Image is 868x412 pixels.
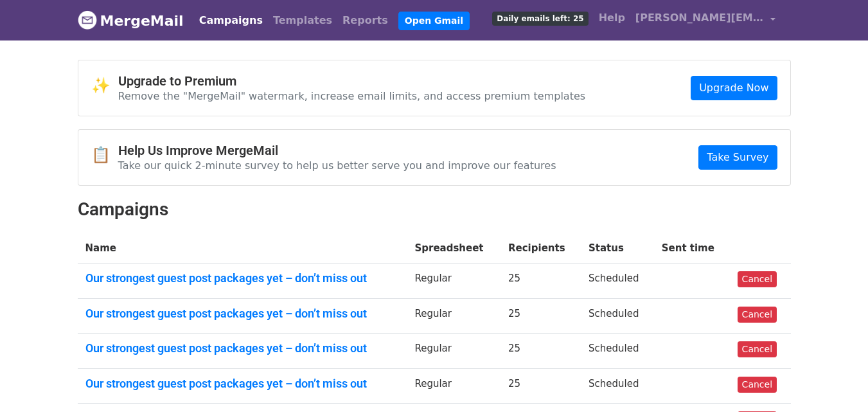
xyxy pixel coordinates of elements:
[407,264,500,299] td: Regular
[500,264,581,299] td: 25
[500,233,581,264] th: Recipients
[594,5,630,31] a: Help
[118,73,586,89] h4: Upgrade to Premium
[738,271,777,287] a: Cancel
[492,12,588,26] span: Daily emails left: 25
[487,5,593,31] a: Daily emails left: 25
[398,12,470,30] a: Open Gmail
[91,146,118,165] span: 📋
[698,145,777,170] a: Take Survey
[500,368,581,404] td: 25
[635,10,764,26] span: [PERSON_NAME][EMAIL_ADDRESS][PERSON_NAME][DOMAIN_NAME]
[738,307,777,323] a: Cancel
[500,334,581,369] td: 25
[630,5,781,35] a: [PERSON_NAME][EMAIL_ADDRESS][PERSON_NAME][DOMAIN_NAME]
[581,233,654,264] th: Status
[581,334,654,369] td: Scheduled
[194,8,268,33] a: Campaigns
[407,368,500,404] td: Regular
[407,334,500,369] td: Regular
[118,143,556,158] h4: Help Us Improve MergeMail
[85,307,400,321] a: Our strongest guest post packages yet – don’t miss out
[85,377,400,391] a: Our strongest guest post packages yet – don’t miss out
[738,377,777,393] a: Cancel
[78,7,184,34] a: MergeMail
[581,298,654,334] td: Scheduled
[91,76,118,95] span: ✨
[691,76,777,100] a: Upgrade Now
[78,199,791,220] h2: Campaigns
[738,341,777,357] a: Cancel
[85,341,400,355] a: Our strongest guest post packages yet – don’t miss out
[407,298,500,334] td: Regular
[118,159,556,172] p: Take our quick 2-minute survey to help us better serve you and improve our features
[407,233,500,264] th: Spreadsheet
[337,8,393,33] a: Reports
[85,271,400,285] a: Our strongest guest post packages yet – don’t miss out
[78,233,407,264] th: Name
[118,89,586,103] p: Remove the "MergeMail" watermark, increase email limits, and access premium templates
[500,298,581,334] td: 25
[581,368,654,404] td: Scheduled
[268,8,337,33] a: Templates
[78,10,97,30] img: MergeMail logo
[581,264,654,299] td: Scheduled
[654,233,730,264] th: Sent time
